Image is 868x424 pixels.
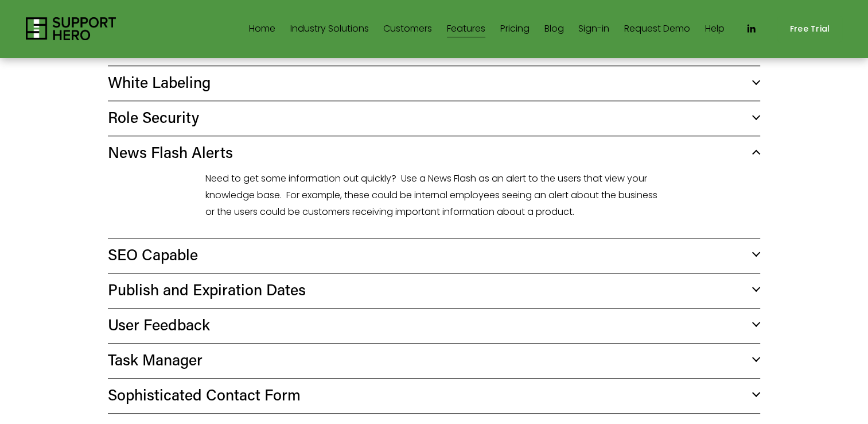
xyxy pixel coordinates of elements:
[108,244,753,264] span: SEO Capable
[108,66,761,101] button: White Labeling
[383,20,432,38] a: Customers
[290,20,369,38] a: folder dropdown
[624,20,690,38] a: Request Demo
[26,17,116,40] img: Support Hero
[578,20,609,38] a: Sign-in
[777,16,842,43] a: Free Trial
[108,171,761,237] div: News Flash Alerts
[544,20,563,38] a: Blog
[290,21,369,37] span: Industry Solutions
[108,349,753,369] span: Task Manager
[249,20,275,38] a: Home
[108,107,753,127] span: Role Security
[108,279,753,299] span: Publish and Expiration Dates
[500,20,530,38] a: Pricing
[108,72,753,92] span: White Labeling
[705,20,725,38] a: Help
[108,101,761,136] button: Role Security
[108,142,753,162] span: News Flash Alerts
[447,20,485,38] a: Features
[108,344,761,378] button: Task Manager
[108,384,753,404] span: Sophisticated Contact Form
[108,136,761,171] button: News Flash Alerts
[108,273,761,308] button: Publish and Expiration Dates
[108,379,761,413] button: Sophisticated Contact Form
[745,23,757,34] a: LinkedIn
[108,309,761,343] button: User Feedback
[108,238,761,273] button: SEO Capable
[205,171,662,220] p: Need to get some information out quickly? Use a News Flash as an alert to the users that view you...
[108,314,753,334] span: User Feedback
